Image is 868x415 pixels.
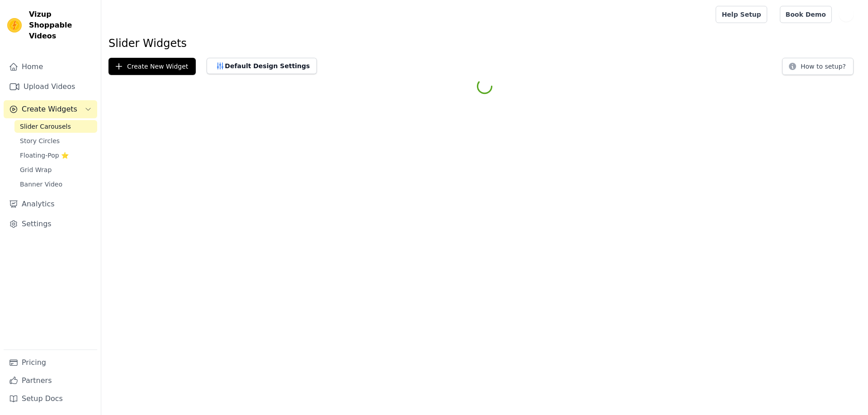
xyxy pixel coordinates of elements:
[780,6,832,23] a: Book Demo
[14,120,97,133] a: Slider Carousels
[4,215,97,233] a: Settings
[108,36,861,51] h1: Slider Widgets
[14,149,97,162] a: Floating-Pop ⭐
[782,58,854,75] button: How to setup?
[207,58,317,74] button: Default Design Settings
[29,9,94,42] span: Vizup Shoppable Videos
[4,372,97,390] a: Partners
[108,58,196,75] button: Create New Widget
[4,58,97,76] a: Home
[4,78,97,96] a: Upload Videos
[782,64,854,73] a: How to setup?
[22,104,77,115] span: Create Widgets
[4,354,97,372] a: Pricing
[14,135,97,147] a: Story Circles
[20,180,62,189] span: Banner Video
[7,18,22,33] img: Vizup
[14,178,97,191] a: Banner Video
[20,136,60,145] span: Story Circles
[20,122,71,131] span: Slider Carousels
[20,165,52,174] span: Grid Wrap
[4,195,97,213] a: Analytics
[716,6,767,23] a: Help Setup
[4,100,97,118] button: Create Widgets
[4,390,97,408] a: Setup Docs
[14,163,97,176] a: Grid Wrap
[20,151,69,160] span: Floating-Pop ⭐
